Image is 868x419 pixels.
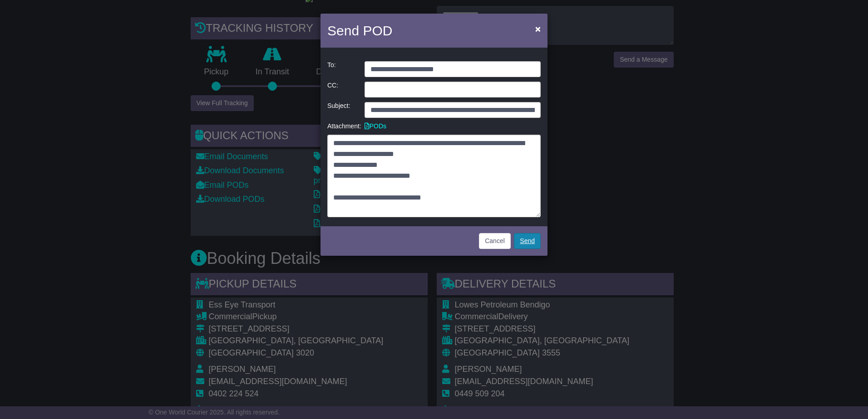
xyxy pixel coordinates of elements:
span: × [535,24,541,34]
h4: Send POD [327,20,392,41]
div: To: [323,61,360,77]
a: Send [514,233,541,249]
div: Attachment: [323,122,360,130]
div: Subject: [323,102,360,118]
button: Cancel [479,233,511,249]
div: CC: [323,82,360,97]
button: Close [531,19,545,38]
a: PODs [365,122,386,130]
